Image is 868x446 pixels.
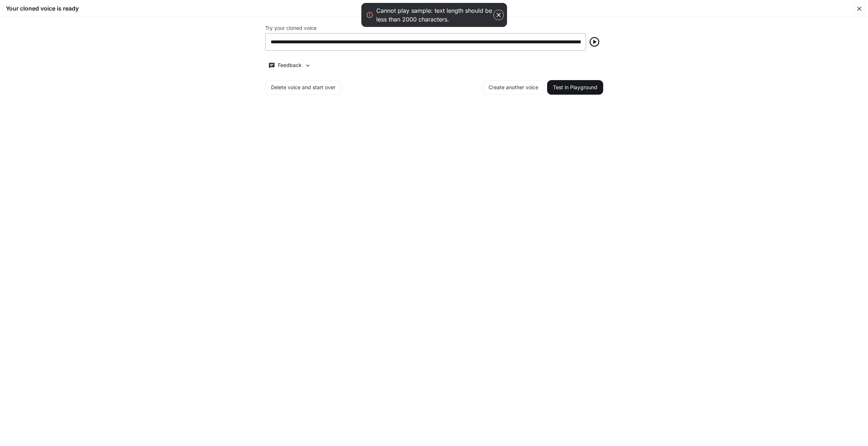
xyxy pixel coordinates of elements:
button: Feedback [265,59,315,71]
button: Create another voice [483,80,544,95]
button: Test in Playground [547,80,603,95]
p: Try your cloned voice [265,25,317,31]
button: Delete voice and start over [265,80,341,95]
div: Cannot play sample: text length should be less than 2000 characters. [376,6,492,24]
h5: Your cloned voice is ready [6,4,79,12]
